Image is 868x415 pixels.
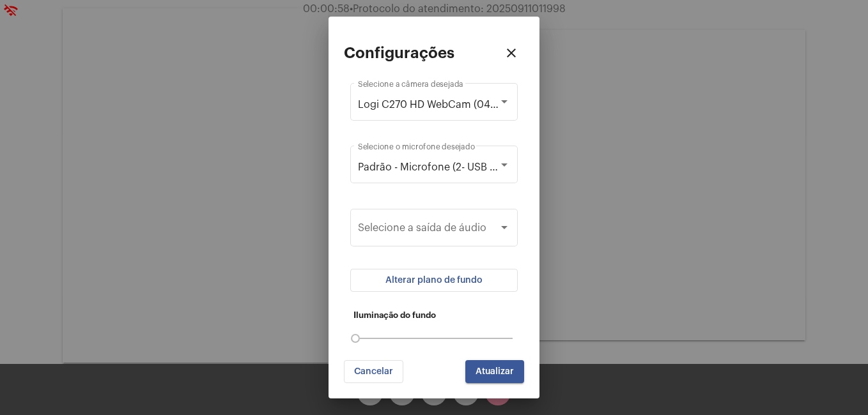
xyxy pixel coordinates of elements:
[344,45,454,61] h2: Configurações
[353,311,515,320] h5: Iluminação do fundo
[385,276,483,285] span: Alterar plano de fundo
[465,360,524,383] button: Atualizar
[358,162,619,172] span: Padrão - Microfone (2- USB Audio Device) (0d8c:0014)
[350,269,518,292] button: Alterar plano de fundo
[358,100,534,110] span: Logi C270 HD WebCam (046d:0825)
[344,360,403,383] button: Cancelar
[476,367,514,376] span: Atualizar
[504,45,519,61] mat-icon: close
[354,367,393,376] span: Cancelar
